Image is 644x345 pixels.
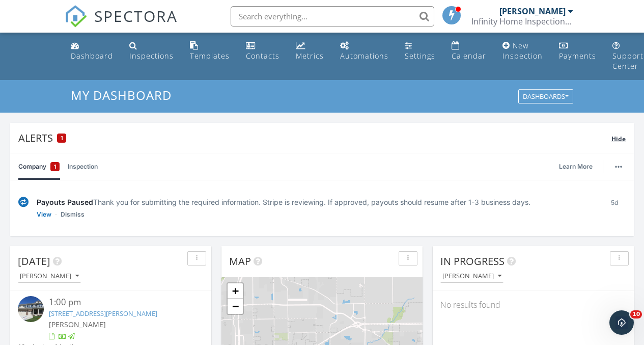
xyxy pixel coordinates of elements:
a: Learn More [559,162,599,172]
div: 1:00 pm [49,296,188,309]
img: The Best Home Inspection Software - Spectora [65,5,87,28]
a: Payments [555,37,600,66]
div: 5d [603,197,626,220]
a: Contacts [242,37,284,66]
span: 10 [630,310,642,319]
button: Dashboards [518,90,573,104]
div: Alerts [18,131,611,145]
div: Automations [340,51,388,61]
a: Zoom out [228,299,243,314]
a: Calendar [447,37,490,66]
span: My Dashboard [71,87,172,103]
a: Automations (Basic) [336,37,393,66]
button: [PERSON_NAME] [440,270,503,283]
input: Search everything... [231,6,434,26]
span: [DATE] [18,254,50,268]
div: Dashboard [71,51,113,61]
div: [PERSON_NAME] [499,6,566,16]
a: [STREET_ADDRESS][PERSON_NAME] [49,309,157,318]
a: Metrics [292,37,328,66]
a: Dismiss [61,209,85,220]
a: View [37,209,51,220]
span: Hide [611,135,626,143]
span: 1 [54,162,57,172]
div: Contacts [246,51,279,61]
div: Infinity Home Inspections, LLC [471,16,573,26]
div: Settings [405,51,435,61]
a: Inspections [125,37,178,66]
span: 1 [61,135,63,142]
a: Dashboard [67,37,117,66]
img: under-review-2fe708636b114a7f4b8d.svg [18,197,29,207]
div: Thank you for submitting the required information. Stripe is reviewing. If approved, payouts shou... [37,197,595,207]
iframe: Intercom live chat [609,310,634,335]
div: [PERSON_NAME] [20,273,79,280]
div: Metrics [296,51,324,61]
span: In Progress [440,254,505,268]
a: New Inspection [498,37,547,66]
div: New Inspection [502,41,543,61]
span: [PERSON_NAME] [49,320,106,329]
div: Dashboards [523,93,569,100]
a: Zoom in [228,283,243,299]
div: Support Center [612,51,643,71]
div: Calendar [452,51,486,61]
div: Payments [559,51,596,61]
a: SPECTORA [65,14,178,35]
img: image_processing2025092875vq0zju.jpeg [18,296,44,322]
img: ellipsis-632cfdd7c38ec3a7d453.svg [615,166,622,168]
span: SPECTORA [94,5,178,26]
a: Settings [401,37,439,66]
div: Templates [190,51,230,61]
a: Company [18,153,60,180]
span: Map [229,254,251,268]
div: No results found [433,291,634,319]
a: Templates [186,37,234,66]
div: [PERSON_NAME] [442,273,501,280]
div: Inspections [129,51,174,61]
button: [PERSON_NAME] [18,270,81,283]
span: Payouts Paused [37,198,93,206]
a: Inspection [68,153,98,180]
